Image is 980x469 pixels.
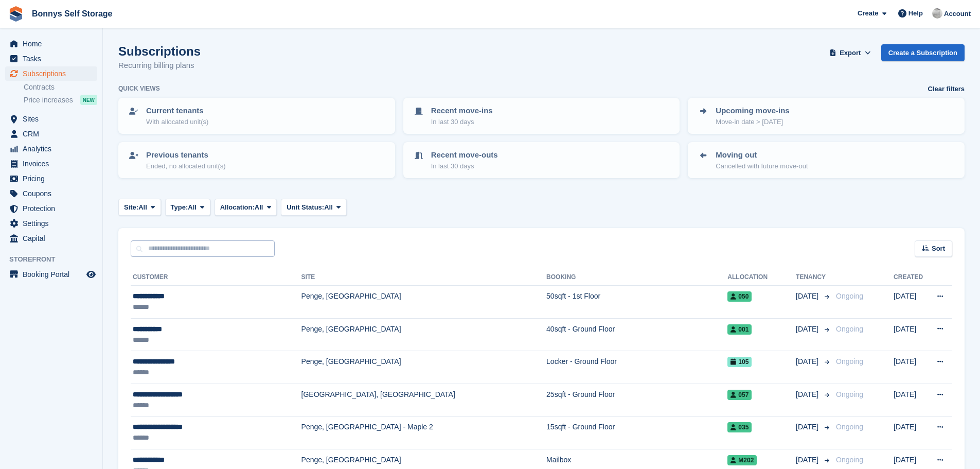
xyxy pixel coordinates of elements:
[23,171,84,186] span: Pricing
[138,202,147,213] span: All
[171,202,188,213] span: Type:
[28,5,116,22] a: Bonnys Self Storage
[796,422,821,432] span: [DATE]
[796,291,821,302] span: [DATE]
[796,455,821,465] span: [DATE]
[23,186,84,201] span: Coupons
[301,416,547,449] td: Penge, [GEOGRAPHIC_DATA] - Maple 2
[24,82,97,92] a: Contracts
[23,216,84,231] span: Settings
[146,105,208,117] p: Current tenants
[5,267,97,282] a: menu
[546,318,727,351] td: 40sqft - Ground Floor
[5,51,97,66] a: menu
[23,201,84,216] span: Protection
[546,286,727,319] td: 50sqft - 1st Floor
[836,357,863,366] span: Ongoing
[146,117,208,127] p: With allocated unit(s)
[220,202,255,213] span: Allocation:
[24,95,73,105] span: Price increases
[301,286,547,319] td: Penge, [GEOGRAPHIC_DATA]
[894,384,928,416] td: [DATE]
[287,202,324,213] span: Unit Status:
[118,199,161,216] button: Site: All
[727,357,752,367] span: 105
[727,324,752,335] span: 001
[5,157,97,171] a: menu
[404,99,679,133] a: Recent move-ins In last 30 days
[546,269,727,286] th: Booking
[255,202,263,213] span: All
[8,6,24,22] img: stora-icon-8386f47178a22dfd0bd8f6a31ec36ba5ce8667c1dd55bd0f319d3a0aa187defe.svg
[23,142,84,156] span: Analytics
[894,416,928,449] td: [DATE]
[5,37,97,51] a: menu
[5,216,97,231] a: menu
[301,269,547,286] th: Site
[118,60,201,72] p: Recurring billing plans
[119,143,394,177] a: Previous tenants Ended, no allocated unit(s)
[836,390,863,398] span: Ongoing
[932,8,942,19] img: James Bonny
[716,117,789,127] p: Move-in date > [DATE]
[215,199,277,216] button: Allocation: All
[727,269,796,286] th: Allocation
[716,149,808,161] p: Moving out
[23,231,84,246] span: Capital
[80,95,97,105] div: NEW
[796,324,821,335] span: [DATE]
[796,389,821,400] span: [DATE]
[9,254,102,265] span: Storefront
[118,84,160,93] h6: Quick views
[124,202,138,213] span: Site:
[858,8,878,19] span: Create
[836,456,863,464] span: Ongoing
[828,44,873,61] button: Export
[404,143,679,177] a: Recent move-outs In last 30 days
[546,384,727,416] td: 25sqft - Ground Floor
[5,127,97,141] a: menu
[23,37,84,51] span: Home
[431,149,498,161] p: Recent move-outs
[727,390,752,400] span: 057
[146,149,226,161] p: Previous tenants
[796,356,821,367] span: [DATE]
[165,199,210,216] button: Type: All
[301,318,547,351] td: Penge, [GEOGRAPHIC_DATA]
[301,351,547,384] td: Penge, [GEOGRAPHIC_DATA]
[23,112,84,126] span: Sites
[894,286,928,319] td: [DATE]
[727,422,752,432] span: 035
[281,199,346,216] button: Unit Status: All
[146,161,226,171] p: Ended, no allocated unit(s)
[118,44,201,58] h1: Subscriptions
[188,202,197,213] span: All
[5,142,97,156] a: menu
[928,84,965,94] a: Clear filters
[716,105,789,117] p: Upcoming move-ins
[932,244,945,254] span: Sort
[24,94,97,106] a: Price increases NEW
[796,269,832,286] th: Tenancy
[5,186,97,201] a: menu
[894,318,928,351] td: [DATE]
[727,455,757,465] span: M202
[881,44,965,61] a: Create a Subscription
[119,99,394,133] a: Current tenants With allocated unit(s)
[5,66,97,81] a: menu
[546,416,727,449] td: 15sqft - Ground Floor
[836,325,863,333] span: Ongoing
[431,117,493,127] p: In last 30 days
[23,157,84,171] span: Invoices
[908,8,923,19] span: Help
[324,202,333,213] span: All
[689,143,964,177] a: Moving out Cancelled with future move-out
[85,268,97,281] a: Preview store
[689,99,964,133] a: Upcoming move-ins Move-in date > [DATE]
[727,291,752,302] span: 050
[894,269,928,286] th: Created
[5,201,97,216] a: menu
[431,105,493,117] p: Recent move-ins
[716,161,808,171] p: Cancelled with future move-out
[944,9,971,19] span: Account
